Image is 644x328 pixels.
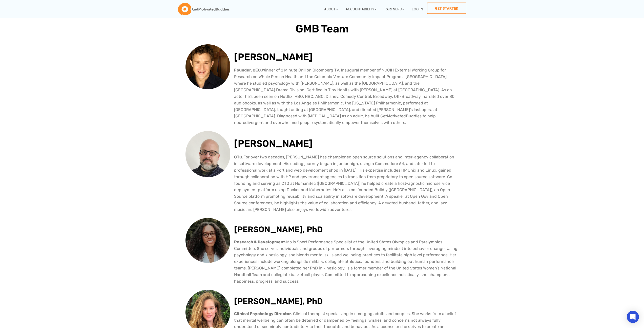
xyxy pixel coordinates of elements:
b: Research & Development. [234,240,286,244]
h2: [PERSON_NAME] [234,136,459,151]
p: Winner of 2 Minute Drill on Bloomberg TV. Inaugural member of NCCIH External Working Group for Re... [234,67,459,126]
b: CTO. [234,155,243,159]
img: Greg Lind CTO [185,131,231,177]
a: Partners [381,3,408,15]
h3: [PERSON_NAME], PhD [234,223,459,236]
div: Open Intercom Messenger [627,311,639,323]
a: Accountability [342,3,381,15]
h3: [PERSON_NAME], PhD [234,295,459,308]
a: Get Started [427,3,466,14]
b: Clinical Psychology Director [234,311,291,316]
img: GetMotivatedBuddies [178,3,230,15]
p: For over two decades, [PERSON_NAME] has championed open source solutions and inter-agency collabo... [234,154,459,213]
a: About [320,3,342,15]
h2: [PERSON_NAME] [234,49,459,65]
p: Mo is Sport Performance Specialist at the United States Olympics and Paralympics Committee. She s... [234,239,459,285]
img: Michael Goldstrom [185,44,231,89]
h1: GMB Team [206,24,438,34]
b: Founder, CEO. [234,68,262,72]
a: Log In [408,3,427,15]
